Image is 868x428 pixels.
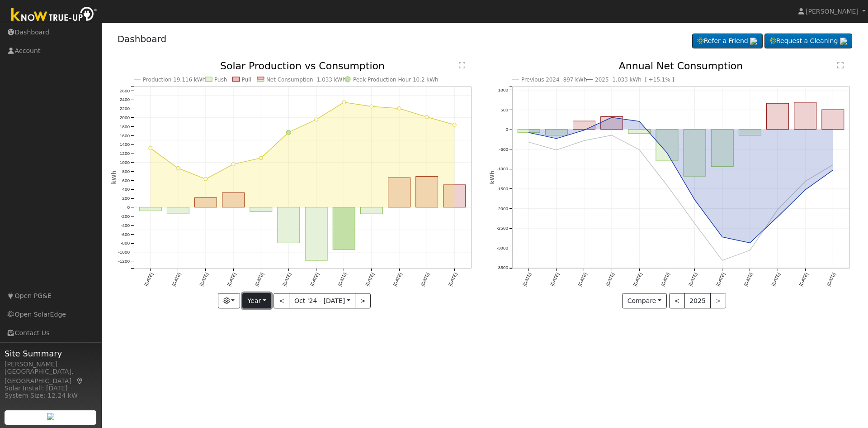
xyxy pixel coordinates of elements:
text: [DATE] [309,272,320,287]
circle: onclick="" [555,137,558,140]
rect: onclick="" [573,121,595,129]
circle: onclick="" [610,134,613,137]
text: -1200 [118,259,130,264]
circle: onclick="" [693,198,697,202]
circle: onclick="" [453,123,456,127]
text: [DATE] [522,272,532,287]
rect: onclick="" [333,207,355,250]
a: Request a Cleaning [764,34,852,49]
rect: onclick="" [656,130,678,161]
span: [PERSON_NAME] [806,8,859,15]
button: Year [242,293,271,308]
circle: onclick="" [204,178,208,181]
text: [DATE] [171,272,181,287]
text: [DATE] [420,272,430,287]
button: Oct '24 - [DATE] [289,293,355,308]
text: 1000 [119,160,130,165]
circle: onclick="" [637,148,641,152]
text: Net Consumption -1,033 kWh [266,77,346,83]
div: [PERSON_NAME] [5,360,97,369]
rect: onclick="" [222,193,244,207]
a: Map [76,377,84,385]
text: 1200 [119,151,130,156]
rect: onclick="" [416,177,438,207]
text: [DATE] [798,272,809,287]
text: -800 [121,241,130,246]
circle: onclick="" [776,215,779,219]
div: Solar Install: [DATE] [5,384,97,393]
div: [GEOGRAPHIC_DATA], [GEOGRAPHIC_DATA] [5,367,97,386]
text: -1500 [496,186,508,191]
text: [DATE] [605,272,615,287]
text: [DATE] [632,272,643,287]
button: > [355,293,371,308]
text: -200 [121,214,130,219]
circle: onclick="" [425,115,429,119]
a: Refer a Friend [692,34,763,49]
rect: onclick="" [194,198,217,207]
circle: onclick="" [804,188,807,192]
circle: onclick="" [804,180,807,183]
text: [DATE] [198,272,209,287]
rect: onclick="" [628,130,651,134]
text: -2000 [496,206,508,211]
rect: onclick="" [601,117,623,130]
img: retrieve [47,413,54,420]
circle: onclick="" [148,146,152,150]
circle: onclick="" [231,163,235,166]
text: [DATE] [143,272,154,287]
text: [DATE] [226,272,236,287]
text: Solar Production vs Consumption [220,60,385,72]
span: Site Summary [5,347,97,360]
rect: onclick="" [139,207,161,211]
circle: onclick="" [582,139,586,143]
rect: onclick="" [822,110,844,130]
rect: onclick="" [443,185,466,207]
text: -2500 [496,226,508,231]
text: 400 [122,187,130,192]
circle: onclick="" [314,118,318,121]
text: Push [214,77,227,83]
rect: onclick="" [767,103,789,129]
circle: onclick="" [342,101,346,104]
text: 800 [122,169,130,174]
text: [DATE] [688,272,698,287]
circle: onclick="" [748,249,752,252]
text: 2600 [119,88,130,93]
text: kWh [489,171,495,184]
rect: onclick="" [305,207,327,261]
circle: onclick="" [527,140,531,144]
text:  [837,62,844,69]
text:  [459,62,465,69]
text: 2400 [119,97,130,102]
text: 1000 [498,87,509,92]
button: Compare [622,293,667,308]
text: [DATE] [660,272,670,287]
text: Annual Net Consumption [619,60,743,72]
circle: onclick="" [397,107,401,111]
circle: onclick="" [721,236,724,239]
button: < [274,293,289,308]
circle: onclick="" [582,129,586,132]
text: [DATE] [550,272,560,287]
text: -500 [499,147,508,152]
text: [DATE] [364,272,375,287]
text: 0 [127,205,130,210]
text: [DATE] [743,272,754,287]
circle: onclick="" [693,222,697,226]
rect: onclick="" [684,130,706,177]
text: [DATE] [716,272,726,287]
text: [DATE] [577,272,588,287]
circle: onclick="" [259,156,263,160]
text: [DATE] [771,272,781,287]
rect: onclick="" [250,207,272,212]
rect: onclick="" [360,207,382,214]
circle: onclick="" [286,130,291,135]
text: 1600 [119,133,130,138]
text: -600 [121,232,130,237]
circle: onclick="" [665,183,669,187]
rect: onclick="" [712,130,734,167]
img: retrieve [840,38,847,45]
img: retrieve [750,38,757,45]
text: Production 19,116 kWh [143,77,206,83]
